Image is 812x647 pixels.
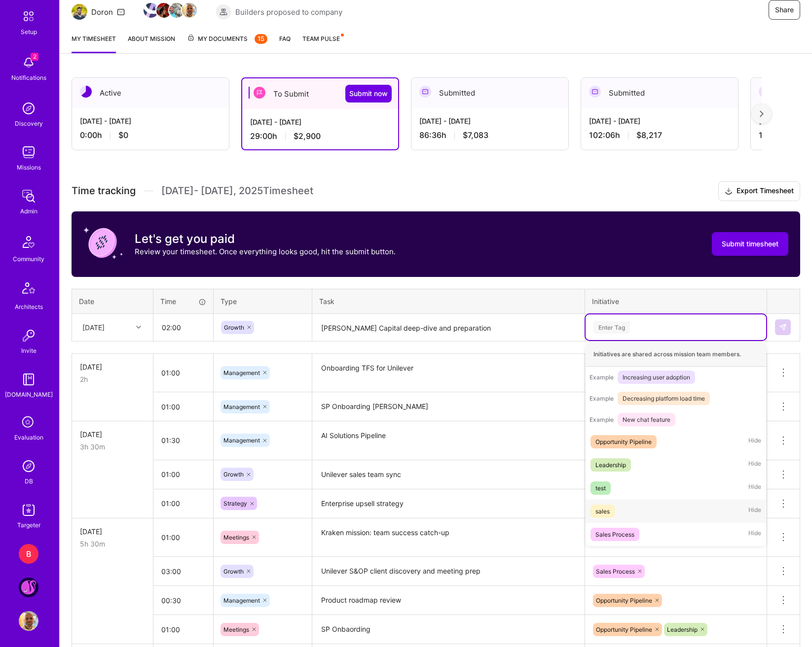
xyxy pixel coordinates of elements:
[19,370,38,389] img: guide book
[748,458,761,472] span: Hide
[313,422,584,459] textarea: AI Solutions Pipeline
[157,2,170,19] a: Team Member Avatar
[144,3,158,18] img: Team Member Avatar
[19,544,38,564] div: B
[313,558,584,585] textarea: Unilever S&OP client discovery and meeting prep
[153,490,213,516] input: HH:MM
[80,116,221,126] div: [DATE] - [DATE]
[596,597,652,604] span: Opportunity Pipeline
[748,505,761,518] span: Hide
[182,3,197,18] img: Team Member Avatar
[586,342,766,367] div: Initiatives are shared across mission team members.
[18,6,39,27] img: setup
[169,3,184,18] img: Team Member Avatar
[592,296,760,306] div: Initiative
[25,476,33,486] div: DB
[725,186,733,197] i: icon Download
[596,626,652,633] span: Opportunity Pipeline
[596,568,635,575] span: Sales Process
[595,529,634,540] div: Sales Process
[223,534,249,541] span: Meetings
[153,616,213,643] input: HH:MM
[153,360,213,386] input: HH:MM
[223,626,249,633] span: Meetings
[17,520,40,530] div: Targeter
[748,528,761,541] span: Hide
[223,500,247,507] span: Strategy
[349,89,388,99] span: Submit now
[595,437,652,447] div: Opportunity Pipeline
[279,34,291,53] a: FAQ
[19,500,38,520] img: Skill Targeter
[82,322,105,333] div: [DATE]
[223,369,260,376] span: Management
[224,324,244,331] span: Growth
[589,86,601,98] img: Submitted
[80,130,221,140] div: 0:00 h
[80,442,145,452] div: 3h 30m
[618,413,675,426] span: New chat feature
[242,78,398,109] div: To Submit
[667,626,698,633] span: Leadership
[590,416,614,423] span: Example
[80,539,145,549] div: 5h 30m
[15,302,43,312] div: Architects
[161,185,313,197] span: [DATE] - [DATE] , 2025 Timesheet
[80,374,145,384] div: 2h
[419,86,431,98] img: Submitted
[19,53,38,72] img: bell
[135,246,396,257] p: Review your timesheet. Once everything looks good, hit the submit button.
[618,392,710,405] span: Decreasing platform load time
[17,278,40,302] img: Architects
[581,78,738,108] div: Submitted
[590,395,614,402] span: Example
[463,130,488,140] span: $7,083
[17,162,41,172] div: Missions
[16,611,41,631] a: User Avatar
[14,432,43,443] div: Evaluation
[187,34,267,44] span: My Documents
[170,2,183,19] a: Team Member Avatar
[183,2,196,19] a: Team Member Avatar
[216,4,231,20] img: Builders proposed to company
[72,289,153,313] th: Date
[313,393,584,420] textarea: SP Onboarding [PERSON_NAME]
[19,186,38,206] img: admin teamwork
[313,461,584,488] textarea: Unilever sales team sync
[595,483,606,493] div: test
[748,481,761,495] span: Hide
[160,296,206,306] div: Time
[5,389,53,400] div: [DOMAIN_NAME]
[419,116,560,126] div: [DATE] - [DATE]
[15,118,43,129] div: Discovery
[118,130,128,140] span: $0
[19,413,38,432] i: icon SelectionTeam
[135,232,396,246] h3: Let's get you paid
[19,611,38,631] img: User Avatar
[153,461,213,487] input: HH:MM
[153,524,213,550] input: HH:MM
[250,117,390,127] div: [DATE] - [DATE]
[72,4,87,20] img: Team Architect
[313,616,584,643] textarea: SP Onbaording
[254,87,265,99] img: To Submit
[21,27,37,37] div: Setup
[419,130,560,140] div: 86:36 h
[313,587,584,614] textarea: Product roadmap review
[19,326,38,345] img: Invite
[91,7,113,17] div: Doron
[16,578,41,597] a: Kraken: Delivery and Migration Agentic Platform
[235,7,342,17] span: Builders proposed to company
[128,34,175,53] a: About Mission
[302,34,343,53] a: Team Pulse
[156,3,171,18] img: Team Member Avatar
[760,110,764,117] img: right
[313,315,584,341] textarea: [PERSON_NAME] Capital deep-dive and preparation
[13,254,44,264] div: Community
[712,232,788,256] button: Submit timesheet
[11,72,46,83] div: Notifications
[302,35,340,42] span: Team Pulse
[223,403,260,410] span: Management
[595,460,626,470] div: Leadership
[214,289,312,313] th: Type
